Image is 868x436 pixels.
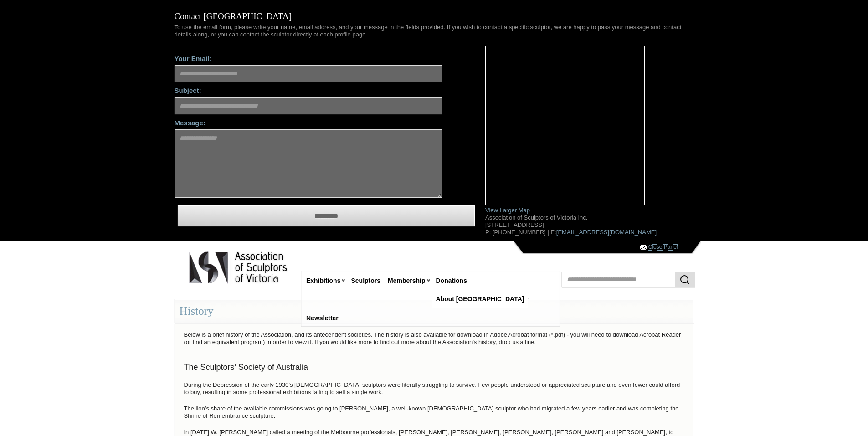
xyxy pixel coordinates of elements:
[556,229,657,236] a: [EMAIL_ADDRESS][DOMAIN_NAME]
[175,82,472,95] label: Subject:
[384,272,429,289] a: Membership
[648,244,678,251] a: Close Panel
[175,114,472,127] label: Message:
[180,379,689,398] p: During the Depression of the early 1930’s [DEMOGRAPHIC_DATA] sculptors were literally struggling ...
[189,250,289,286] img: logo.png
[303,310,342,327] a: Newsletter
[180,329,689,348] p: Below is a brief history of the Association, and its antecendent societies. The history is also a...
[679,274,690,285] img: Search
[432,272,471,289] a: Donations
[184,363,308,372] span: The Sculptors’ Society of Australia
[303,272,344,289] a: Exhibitions
[175,12,694,24] h1: Contact [GEOGRAPHIC_DATA]
[180,403,689,422] p: The lion’s share of the available commissions was going to [PERSON_NAME], a well-known [DEMOGRAPH...
[175,50,472,63] label: Your Email:
[640,245,647,250] img: Contact ASV
[347,272,384,289] a: Sculptors
[175,24,694,38] p: To use the email form, please write your name, email address, and your message in the fields prov...
[432,291,528,308] a: About [GEOGRAPHIC_DATA]
[485,214,694,236] p: Association of Sculptors of Victoria Inc. [STREET_ADDRESS] P: [PHONE_NUMBER] | E:
[175,299,694,323] div: History
[485,207,530,214] a: View Larger Map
